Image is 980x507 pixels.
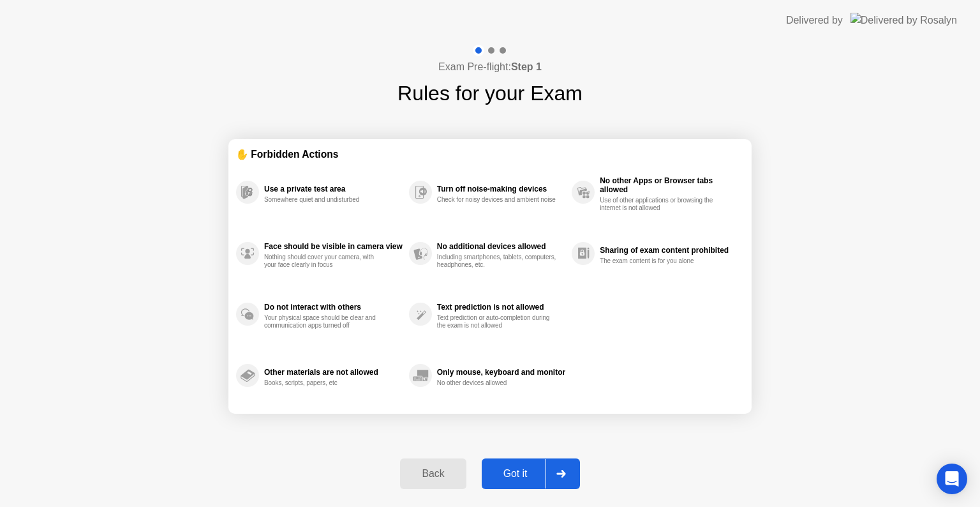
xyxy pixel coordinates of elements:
[264,379,385,387] div: Books, scripts, papers, etc
[438,59,542,75] h4: Exam Pre-flight:
[600,246,738,255] div: Sharing of exam content prohibited
[850,13,957,27] img: Delivered by Rosalyn
[264,314,385,329] div: Your physical space should be clear and communication apps turned off
[264,185,403,193] div: Use a private test area
[511,61,542,72] b: Step 1
[600,257,720,265] div: The exam content is for you alone
[437,242,565,251] div: No additional devices allowed
[404,468,462,480] div: Back
[400,458,466,489] button: Back
[264,368,403,377] div: Other materials are not allowed
[437,314,558,329] div: Text prediction or auto-completion during the exam is not allowed
[437,379,558,387] div: No other devices allowed
[937,464,967,494] div: Open Intercom Messenger
[486,468,546,480] div: Got it
[482,458,580,489] button: Got it
[397,78,583,109] h1: Rules for your Exam
[437,196,558,204] div: Check for noisy devices and ambient noise
[600,197,720,212] div: Use of other applications or browsing the internet is not allowed
[437,253,558,269] div: Including smartphones, tablets, computers, headphones, etc.
[437,303,565,312] div: Text prediction is not allowed
[786,13,843,28] div: Delivered by
[236,147,744,162] div: ✋ Forbidden Actions
[264,253,385,269] div: Nothing should cover your camera, with your face clearly in focus
[264,242,403,251] div: Face should be visible in camera view
[264,196,385,204] div: Somewhere quiet and undisturbed
[600,176,738,194] div: No other Apps or Browser tabs allowed
[264,303,403,312] div: Do not interact with others
[437,368,565,377] div: Only mouse, keyboard and monitor
[437,185,565,193] div: Turn off noise-making devices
